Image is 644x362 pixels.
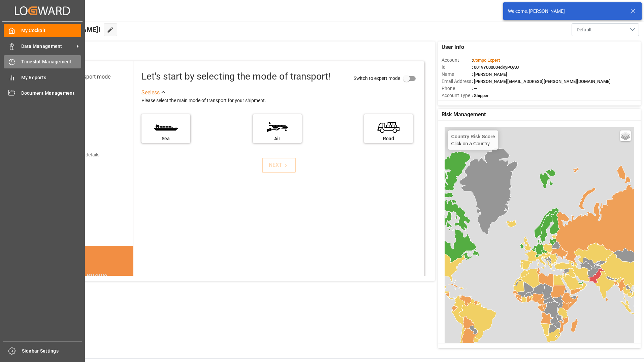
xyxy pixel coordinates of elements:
[21,43,74,50] span: Data Management
[442,71,472,78] span: Name
[572,23,639,36] button: open menu
[22,348,82,355] span: Sidebar Settings
[21,58,82,65] span: Timeslot Management
[472,86,477,91] span: : —
[4,55,81,68] a: Timeslot Management
[472,72,507,77] span: : [PERSON_NAME]
[28,23,100,36] span: Hello [PERSON_NAME]!
[442,111,486,119] span: Risk Management
[442,78,472,85] span: Email Address
[141,97,420,105] div: Please select the main mode of transport for your shipment.
[620,130,631,141] a: Layers
[4,24,81,37] a: My Cockpit
[256,135,298,142] div: Air
[367,135,410,142] div: Road
[21,27,82,34] span: My Cockpit
[442,57,472,64] span: Account
[145,135,187,142] div: Sea
[21,90,82,97] span: Document Management
[472,93,489,98] span: : Shipper
[508,8,624,15] div: Welcome, [PERSON_NAME]
[451,134,495,146] div: Click on a Country
[4,87,81,100] a: Document Management
[354,75,400,81] span: Switch to expert mode
[262,158,296,173] button: NEXT
[4,71,81,84] a: My Reports
[472,79,611,84] span: : [PERSON_NAME][EMAIL_ADDRESS][PERSON_NAME][DOMAIN_NAME]
[442,64,472,71] span: Id
[577,26,592,33] span: Default
[141,89,160,97] div: See less
[473,58,500,63] span: Compo Expert
[442,85,472,92] span: Phone
[472,58,500,63] span: :
[442,43,464,51] span: User Info
[442,92,472,99] span: Account Type
[451,134,495,139] h4: Country Risk Score
[57,151,99,158] div: Add shipping details
[141,69,330,84] div: Let's start by selecting the mode of transport!
[21,74,82,81] span: My Reports
[472,65,519,70] span: : 0019Y000004dKyPQAU
[269,161,289,169] div: NEXT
